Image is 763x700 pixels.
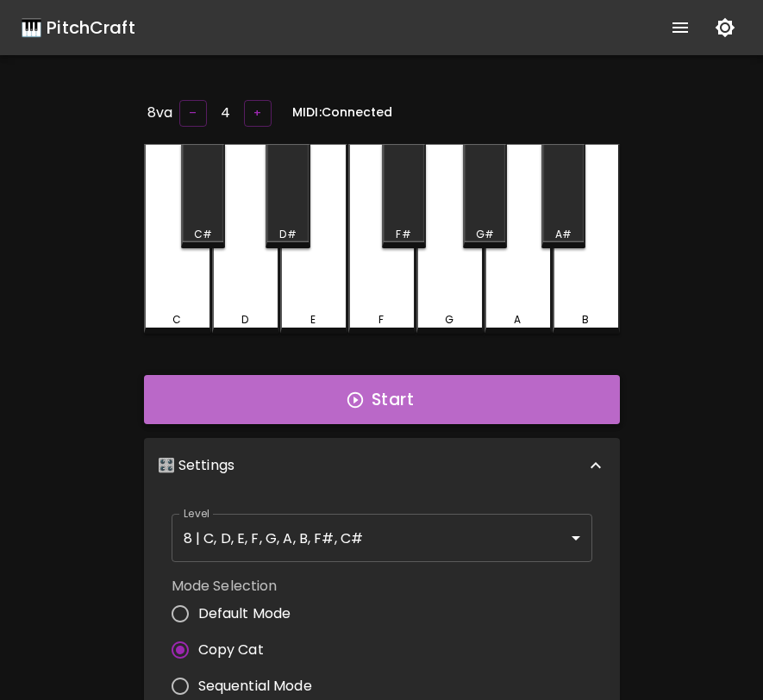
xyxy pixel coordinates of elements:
[147,101,172,125] h6: 8va
[241,312,248,328] div: D
[221,101,230,125] h6: 4
[445,312,453,328] div: G
[378,312,384,328] div: F
[660,7,701,48] button: show more
[476,227,494,242] div: G#
[172,312,181,328] div: C
[179,100,207,127] button: –
[21,14,135,41] a: 🎹 PitchCraft
[184,506,210,521] label: Level
[198,640,264,660] span: Copy Cat
[292,103,392,122] h6: MIDI: Connected
[279,227,296,242] div: D#
[194,227,212,242] div: C#
[514,312,521,328] div: A
[172,576,326,596] label: Mode Selection
[582,312,589,328] div: B
[198,676,312,697] span: Sequential Mode
[172,514,592,562] div: 8 | C, D, E, F, G, A, B, F#, C#
[310,312,316,328] div: E
[198,603,291,624] span: Default Mode
[396,227,410,242] div: F#
[555,227,572,242] div: A#
[144,438,620,493] div: 🎛️ Settings
[158,455,235,476] p: 🎛️ Settings
[244,100,272,127] button: +
[144,375,620,425] button: Start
